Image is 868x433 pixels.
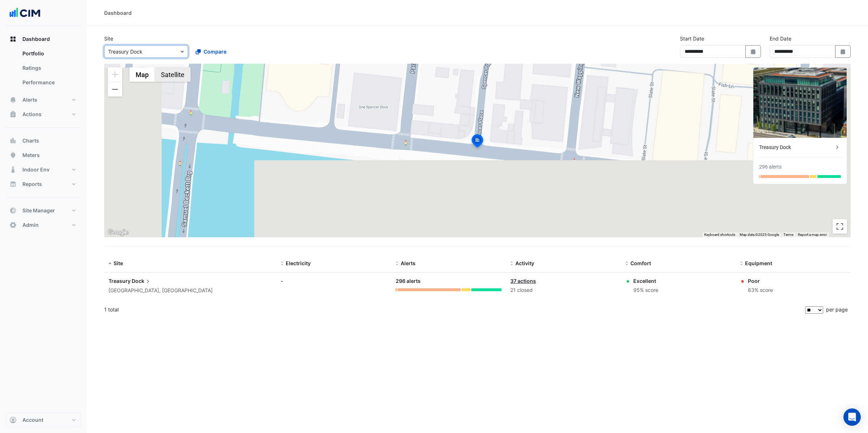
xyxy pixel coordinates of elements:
[396,277,502,285] div: 296 alerts
[750,48,757,55] fa-icon: Select Date
[114,260,123,266] span: Site
[22,96,37,103] span: Alerts
[106,228,130,237] a: Open this area in Google Maps (opens a new window)
[108,67,122,82] button: Zoom in
[286,260,311,266] span: Electricity
[843,408,861,426] div: Open Intercom Messenger
[6,46,81,93] div: Dashboard
[6,107,81,122] button: Actions
[6,413,81,427] button: Account
[104,35,113,42] label: Site
[106,228,130,237] img: Google
[22,181,42,188] span: Reports
[770,35,791,42] label: End Date
[108,82,122,97] button: Zoom out
[840,48,846,55] fa-icon: Select Date
[9,221,17,229] app-icon: Admin
[109,286,272,295] div: [GEOGRAPHIC_DATA], [GEOGRAPHIC_DATA]
[630,260,651,266] span: Comfort
[17,61,81,75] a: Ratings
[748,277,773,285] div: Poor
[469,133,485,150] img: site-pin-selected.svg
[6,177,81,191] button: Reports
[510,278,536,284] a: 37 actions
[6,218,81,232] button: Admin
[6,133,81,148] button: Charts
[22,166,50,173] span: Indoor Env
[826,306,848,313] span: per page
[155,67,191,82] button: Show satellite imagery
[6,93,81,107] button: Alerts
[798,233,827,237] a: Report a map error
[9,181,17,188] app-icon: Reports
[748,286,773,294] div: 63% score
[17,46,81,61] a: Portfolio
[17,75,81,90] a: Performance
[9,137,17,144] app-icon: Charts
[22,137,39,144] span: Charts
[22,416,43,424] span: Account
[745,260,772,266] span: Equipment
[9,96,17,103] app-icon: Alerts
[9,35,17,43] app-icon: Dashboard
[680,35,704,42] label: Start Date
[22,152,40,159] span: Meters
[104,301,804,319] div: 1 total
[510,286,617,294] div: 21 closed
[9,207,17,214] app-icon: Site Manager
[753,68,847,138] img: Treasury Dock
[204,48,226,55] span: Compare
[22,221,39,229] span: Admin
[833,219,847,234] button: Toggle fullscreen view
[759,163,782,171] div: 296 alerts
[9,152,17,159] app-icon: Meters
[22,207,55,214] span: Site Manager
[6,203,81,218] button: Site Manager
[704,232,735,237] button: Keyboard shortcuts
[515,260,534,266] span: Activity
[401,260,416,266] span: Alerts
[759,144,834,151] div: Treasury Dock
[9,166,17,173] app-icon: Indoor Env
[633,286,658,294] div: 95% score
[6,148,81,162] button: Meters
[22,35,50,43] span: Dashboard
[9,111,17,118] app-icon: Actions
[104,9,132,17] div: Dashboard
[740,233,779,237] span: Map data ©2025 Google
[129,67,155,82] button: Show street map
[6,162,81,177] button: Indoor Env
[191,45,231,58] button: Compare
[633,277,658,285] div: Excellent
[132,277,152,285] span: Dock
[9,6,41,20] img: Company Logo
[783,233,793,237] a: Terms
[6,32,81,46] button: Dashboard
[109,278,131,284] span: Treasury
[281,277,387,285] div: -
[22,111,42,118] span: Actions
